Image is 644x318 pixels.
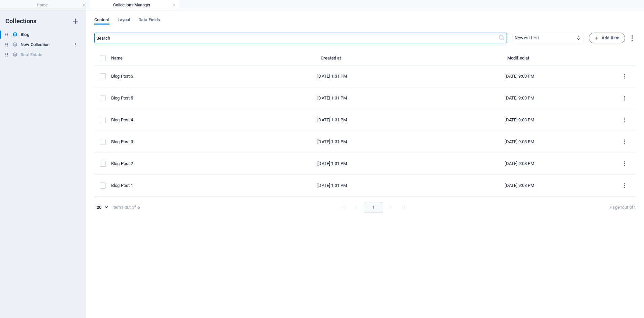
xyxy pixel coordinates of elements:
[431,117,608,123] div: [DATE] 9:03 PM
[111,73,233,79] div: Blog Post 6
[137,204,140,210] strong: 6
[244,139,420,145] div: [DATE] 1:31 PM
[238,54,426,66] th: Created at
[5,17,37,25] h6: Collections
[21,31,29,39] h6: Blog
[111,54,238,66] th: Name
[21,51,42,59] h6: Real Estate
[111,117,233,123] div: Blog Post 4
[594,34,619,42] span: Add Item
[610,204,636,210] div: Page out of
[94,204,110,210] div: 20
[431,95,608,101] div: [DATE] 9:03 PM
[431,139,608,145] div: [DATE] 9:03 PM
[244,117,420,123] div: [DATE] 1:31 PM
[431,183,608,189] div: [DATE] 9:03 PM
[244,95,420,101] div: [DATE] 1:31 PM
[244,73,420,79] div: [DATE] 1:31 PM
[90,1,179,9] h4: Collections Manager
[337,202,410,213] nav: pagination navigation
[111,161,233,167] div: Blog Post 2
[112,204,136,210] div: items out of
[111,139,233,145] div: Blog Post 3
[94,33,498,43] input: Search
[431,161,608,167] div: [DATE] 9:03 PM
[364,202,383,213] button: page 1
[21,41,50,49] h6: New Collection
[138,16,160,25] span: Data Fields
[111,183,233,189] div: Blog Post 1
[244,161,420,167] div: [DATE] 1:31 PM
[94,54,636,197] table: items list
[244,183,420,189] div: [DATE] 1:31 PM
[94,16,109,25] span: Content
[431,73,608,79] div: [DATE] 9:03 PM
[111,95,233,101] div: Blog Post 5
[634,205,636,210] strong: 1
[589,33,625,43] button: Add Item
[426,54,613,66] th: Modified at
[118,16,131,25] span: Layout
[620,205,622,210] strong: 1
